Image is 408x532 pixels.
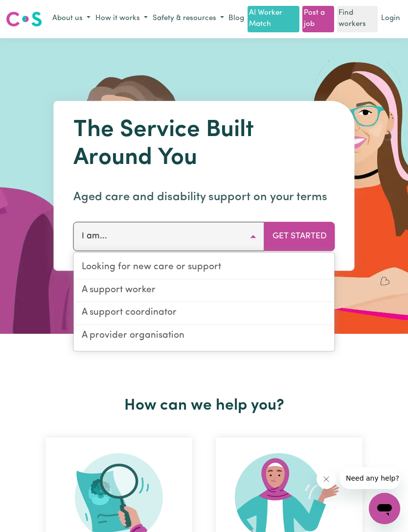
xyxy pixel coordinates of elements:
[34,396,374,415] h2: How can we help you?
[73,188,335,206] p: Aged care and disability support on your terms
[74,302,335,325] a: A support coordinator
[340,467,400,489] iframe: Message from company
[317,469,336,489] iframe: Close message
[73,116,335,173] h1: The Service Built Around You
[302,6,334,32] a: Post a job
[6,8,42,30] a: Careseekers logo
[73,222,265,251] button: I am...
[93,11,150,27] button: How it works
[150,11,227,27] button: Safety & resources
[227,11,246,26] a: Blog
[73,252,335,351] div: I am...
[6,10,42,28] img: Careseekers logo
[337,6,378,32] a: Find workers
[74,256,335,279] a: Looking for new care or support
[379,11,402,26] a: Login
[248,6,299,32] a: AI Worker Match
[264,222,335,251] button: Get Started
[74,325,335,347] a: A provider organisation
[50,11,93,27] button: About us
[74,279,335,302] a: A support worker
[369,493,400,524] iframe: Button to launch messaging window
